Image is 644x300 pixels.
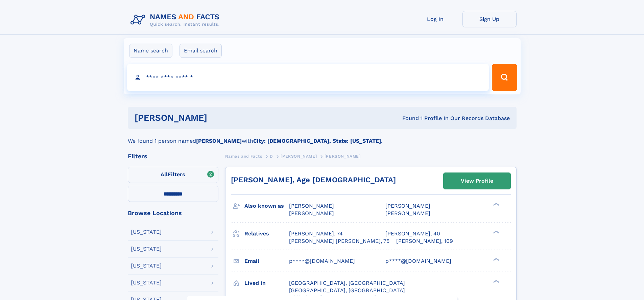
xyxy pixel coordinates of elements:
label: Email search [180,44,222,58]
div: Found 1 Profile In Our Records Database [305,115,510,122]
label: Filters [128,167,218,183]
div: ❯ [492,202,500,207]
div: [US_STATE] [131,229,162,235]
span: [PERSON_NAME] [385,210,430,216]
a: [PERSON_NAME], Age [DEMOGRAPHIC_DATA] [231,176,396,184]
a: [PERSON_NAME], 74 [289,230,343,237]
a: [PERSON_NAME], 109 [396,237,453,245]
div: View Profile [461,173,493,189]
input: search input [127,64,489,91]
a: [PERSON_NAME] [281,152,317,160]
h3: Also known as [244,200,289,212]
span: All [161,171,168,178]
h3: Relatives [244,228,289,239]
label: Name search [129,44,172,58]
div: [US_STATE] [131,263,162,269]
a: [PERSON_NAME] [PERSON_NAME], 75 [289,237,389,245]
span: [PERSON_NAME] [325,154,361,159]
b: City: [DEMOGRAPHIC_DATA], State: [US_STATE] [253,138,381,144]
h1: [PERSON_NAME] [135,114,305,122]
a: View Profile [444,173,510,189]
a: Sign Up [462,11,517,27]
img: Logo Names and Facts [128,11,225,29]
span: [GEOGRAPHIC_DATA], [GEOGRAPHIC_DATA] [289,280,405,286]
span: [PERSON_NAME] [289,203,334,209]
a: [PERSON_NAME], 40 [385,230,440,237]
h3: Email [244,255,289,267]
a: Names and Facts [225,152,262,160]
div: [US_STATE] [131,280,162,285]
div: [US_STATE] [131,246,162,252]
span: D [270,154,273,159]
div: ❯ [492,279,500,283]
div: ❯ [492,230,500,234]
div: ❯ [492,257,500,261]
button: Search Button [492,64,517,91]
span: [PERSON_NAME] [385,203,430,209]
span: [PERSON_NAME] [281,154,317,159]
b: [PERSON_NAME] [196,138,242,144]
span: [PERSON_NAME] [289,210,334,216]
div: We found 1 person named with . [128,129,517,145]
div: Filters [128,153,218,159]
a: D [270,152,273,160]
a: Log In [408,11,462,27]
div: Browse Locations [128,210,218,216]
span: [GEOGRAPHIC_DATA], [GEOGRAPHIC_DATA] [289,287,405,294]
h3: Lived in [244,277,289,289]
